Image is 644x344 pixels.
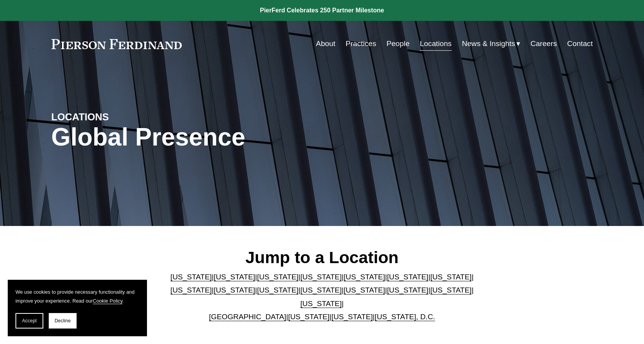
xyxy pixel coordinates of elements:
[214,286,255,294] a: [US_STATE]
[386,36,410,51] a: People
[375,313,435,321] a: [US_STATE], D.C.
[430,286,471,294] a: [US_STATE]
[8,280,147,336] section: Cookie banner
[462,37,515,51] span: News & Insights
[420,36,452,51] a: Locations
[209,313,286,321] a: [GEOGRAPHIC_DATA]
[301,286,342,294] a: [US_STATE]
[214,273,255,281] a: [US_STATE]
[567,36,593,51] a: Contact
[15,313,43,329] button: Accept
[171,286,212,294] a: [US_STATE]
[164,270,480,324] p: | | | | | | | | | | | | | | | | | |
[288,313,330,321] a: [US_STATE]
[93,298,123,304] a: Cookie Policy
[462,36,520,51] a: folder dropdown
[51,123,412,151] h1: Global Presence
[343,273,385,281] a: [US_STATE]
[387,273,428,281] a: [US_STATE]
[331,313,373,321] a: [US_STATE]
[301,273,342,281] a: [US_STATE]
[316,36,335,51] a: About
[346,36,376,51] a: Practices
[387,286,428,294] a: [US_STATE]
[51,111,187,123] h4: LOCATIONS
[15,288,139,305] p: We use cookies to provide necessary functionality and improve your experience. Read our .
[301,300,342,308] a: [US_STATE]
[430,273,471,281] a: [US_STATE]
[530,36,557,51] a: Careers
[22,318,37,323] span: Accept
[164,247,480,267] h2: Jump to a Location
[55,318,71,323] span: Decline
[49,313,77,329] button: Decline
[257,273,299,281] a: [US_STATE]
[171,273,212,281] a: [US_STATE]
[343,286,385,294] a: [US_STATE]
[257,286,299,294] a: [US_STATE]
